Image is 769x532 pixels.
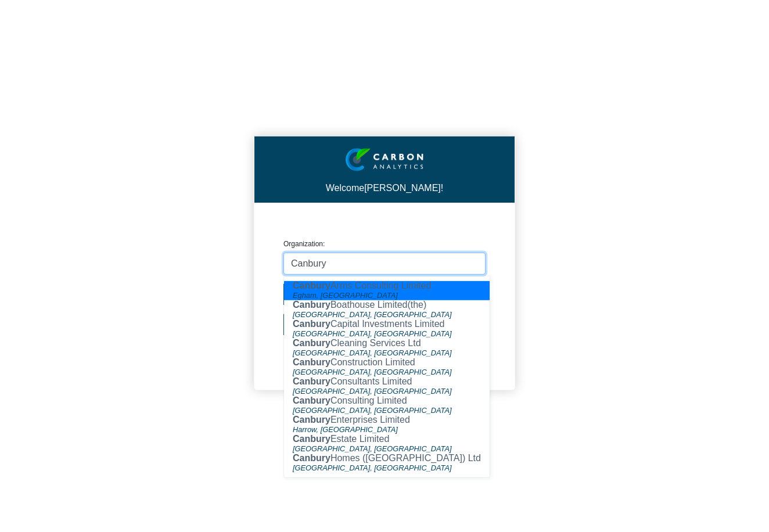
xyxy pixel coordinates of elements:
ngb-highlight: Arms Consulting Limited [293,281,431,290]
textarea: Type your message and click 'Submit' [15,176,212,348]
span: [GEOGRAPHIC_DATA], [GEOGRAPHIC_DATA] [293,463,452,472]
ngb-highlight: Consultants Limited [293,376,412,386]
span: Harrow, [GEOGRAPHIC_DATA] [293,425,398,434]
span: Canbury [293,453,330,463]
span: [GEOGRAPHIC_DATA], [GEOGRAPHIC_DATA] [293,406,452,415]
div: Minimize live chat window [191,6,218,34]
div: Leave a message [78,65,213,80]
div: Navigation go back [13,64,30,81]
span: Canbury [293,415,330,425]
span: Canbury [293,434,330,444]
ngb-highlight: Enterprises Limited [293,415,410,425]
ngb-highlight: Capital Investments Limited [293,319,444,329]
span: Canbury [293,338,330,348]
span: Canbury [293,319,330,329]
span: Canbury [293,376,330,386]
span: [GEOGRAPHIC_DATA], [GEOGRAPHIC_DATA] [293,310,452,319]
span: [GEOGRAPHIC_DATA], [GEOGRAPHIC_DATA] [293,348,452,357]
input: Enter your last name [15,107,212,133]
span: Welcome [326,183,364,193]
ngb-highlight: Construction Limited [293,357,415,367]
span: [GEOGRAPHIC_DATA], [GEOGRAPHIC_DATA] [293,368,452,376]
label: Organization: [283,240,325,248]
input: Enter company name [283,253,486,275]
span: [GEOGRAPHIC_DATA], [GEOGRAPHIC_DATA] [293,444,452,453]
ngb-highlight: Cleaning Services Ltd [293,338,421,348]
ngb-highlight: Homes ([GEOGRAPHIC_DATA]) Ltd [293,453,481,463]
span: Canbury [293,281,330,290]
p: CREATE ORGANIZATION [283,220,486,229]
span: Canbury [293,357,330,367]
span: [PERSON_NAME]! [364,183,443,193]
span: [GEOGRAPHIC_DATA], [GEOGRAPHIC_DATA] [293,387,452,396]
ngb-highlight: Estate Limited [293,434,389,444]
span: [GEOGRAPHIC_DATA], [GEOGRAPHIC_DATA] [293,329,452,338]
em: Submit [170,358,211,373]
ngb-highlight: Consulting Limited [293,396,407,405]
span: Canbury [293,396,330,405]
input: Enter your email address [15,142,212,167]
ngb-highlight: Boathouse Limited(the) [293,300,426,310]
span: Egham, [GEOGRAPHIC_DATA] [293,291,398,300]
img: insight-logo-2.png [346,148,423,172]
span: Canbury [293,300,330,310]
